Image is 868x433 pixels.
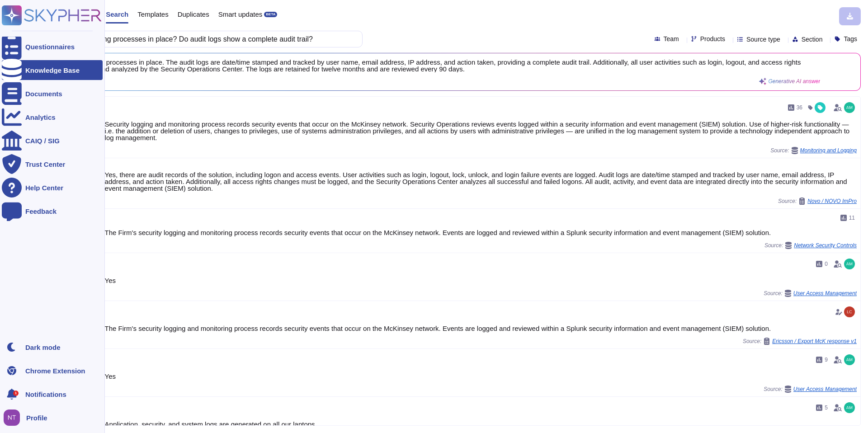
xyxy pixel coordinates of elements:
[844,306,855,317] img: user
[844,259,855,269] img: user
[800,148,857,153] span: Monitoring and Logging
[802,36,823,42] span: Section
[2,60,103,80] a: Knowledge Base
[794,243,857,248] span: Network Security Controls
[25,391,66,398] span: Notifications
[844,402,855,413] img: user
[664,36,679,42] span: Team
[105,229,857,236] div: The Firm's security logging and monitoring process records security events that occur on the McKi...
[743,338,857,345] span: Source:
[178,11,209,18] span: Duplicates
[218,11,263,18] span: Smart updates
[25,184,63,191] div: Help Center
[13,391,19,396] div: 1
[4,409,20,426] img: user
[105,121,857,141] div: Security logging and monitoring process records security events that occur on the McKinsey networ...
[26,414,47,421] span: Profile
[844,354,855,365] img: user
[137,11,168,18] span: Templates
[106,11,128,18] span: Search
[746,36,780,42] span: Source type
[25,137,60,144] div: CAIQ / SIG
[25,114,56,121] div: Analytics
[2,178,103,198] a: Help Center
[2,107,103,127] a: Analytics
[807,198,857,204] span: Novo / NOVO ImPro
[2,361,103,381] a: Chrome Extension
[25,43,75,50] div: Questionnaires
[2,84,103,104] a: Documents
[793,291,857,296] span: User Access Management
[105,421,857,428] div: Application, security, and system logs are generated on all our laptops.
[772,339,857,344] span: Ericsson / Export McK response v1
[264,12,277,17] div: BETA
[2,37,103,56] a: Questionnaires
[844,102,855,113] img: user
[797,105,802,110] span: 36
[825,357,828,362] span: 9
[778,198,857,205] span: Source:
[25,67,80,74] div: Knowledge Base
[105,373,857,380] div: Yes
[2,131,103,151] a: CAIQ / SIG
[849,215,855,221] span: 11
[105,171,857,192] div: Yes, there are audit records of the solution, including logon and access events. User activities ...
[37,59,820,72] span: Yes, there are auditing processes in place. The audit logs are date/time stamped and tracked by u...
[825,405,828,410] span: 5
[25,208,57,215] div: Feedback
[25,90,62,97] div: Documents
[764,242,857,249] span: Source:
[770,147,857,154] span: Source:
[825,261,828,267] span: 0
[844,36,857,42] span: Tags
[105,325,857,332] div: The Firm's security logging and monitoring process records security events that occur on the McKi...
[105,277,857,284] div: Yes
[2,201,103,221] a: Feedback
[700,36,725,42] span: Products
[2,408,26,428] button: user
[764,290,857,297] span: Source:
[768,79,820,84] span: Generative AI answer
[764,386,857,393] span: Source:
[36,31,353,47] input: Search a question or template...
[25,161,65,168] div: Trust Center
[793,386,857,392] span: User Access Management
[25,344,61,351] div: Dark mode
[2,154,103,174] a: Trust Center
[25,367,85,374] div: Chrome Extension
